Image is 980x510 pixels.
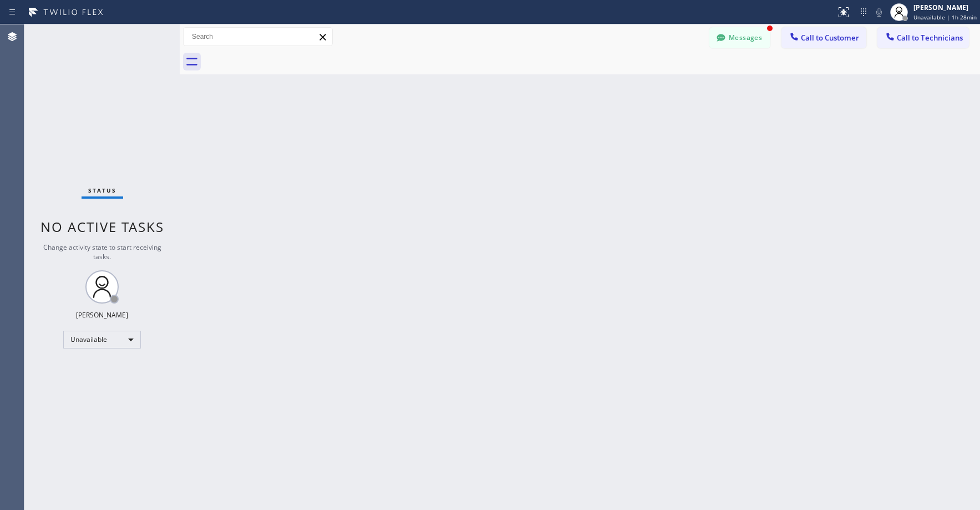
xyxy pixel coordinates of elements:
[40,218,164,236] span: No active tasks
[913,3,977,12] div: [PERSON_NAME]
[63,331,141,349] div: Unavailable
[781,27,866,48] button: Call to Customer
[897,33,963,43] span: Call to Technicians
[76,310,128,320] div: [PERSON_NAME]
[877,27,969,48] button: Call to Technicians
[913,13,977,21] span: Unavailable | 1h 28min
[43,243,161,261] span: Change activity state to start receiving tasks.
[88,186,116,194] span: Status
[184,28,332,46] input: Search
[801,33,859,43] span: Call to Customer
[871,4,887,20] button: Mute
[709,27,770,48] button: Messages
